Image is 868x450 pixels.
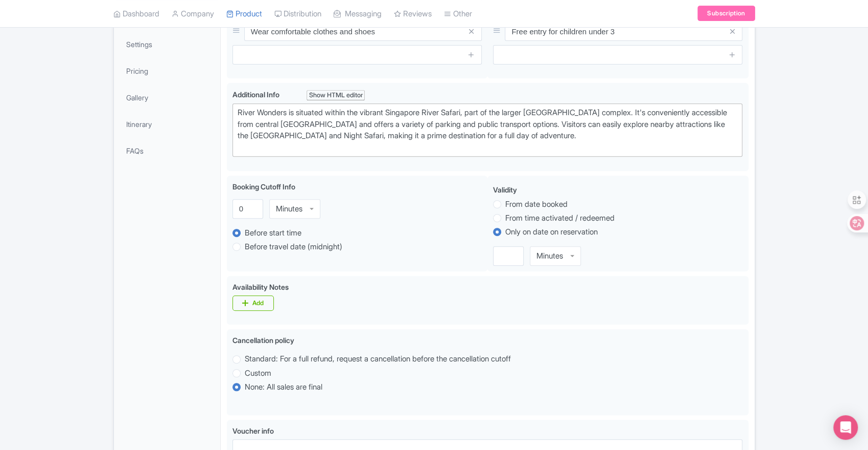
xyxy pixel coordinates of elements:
div: Minutes [536,251,563,261]
label: Standard: For a full refund, request a cancellation before the cancellation cutoff [245,353,511,365]
label: Before start time [245,227,301,239]
label: Only on date on reservation [505,226,598,238]
a: Gallery [116,86,218,109]
div: River Wonders is situated within the vibrant Singapore River Safari, part of the larger [GEOGRAPH... [238,107,738,153]
label: From time activated / redeemed [505,212,615,224]
span: Validity [493,185,517,194]
span: Voucher info [232,426,274,435]
label: Availability Notes [232,282,289,292]
a: FAQs [116,139,218,162]
a: Pricing [116,59,218,82]
div: Minutes [276,204,302,213]
div: Show HTML editor [307,90,365,101]
label: Before travel date (midnight) [245,241,342,253]
a: Itinerary [116,113,218,136]
span: Cancellation policy [232,336,294,345]
label: Booking Cutoff Info [232,181,295,192]
a: Settings [116,33,218,56]
a: Add [232,295,274,311]
div: Add [252,299,264,307]
label: Custom [245,368,271,379]
label: From date booked [505,199,568,210]
a: Subscription [697,6,755,22]
label: None: All sales are final [245,381,322,393]
span: Additional Info [232,90,279,99]
div: Open Intercom Messenger [833,415,858,440]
